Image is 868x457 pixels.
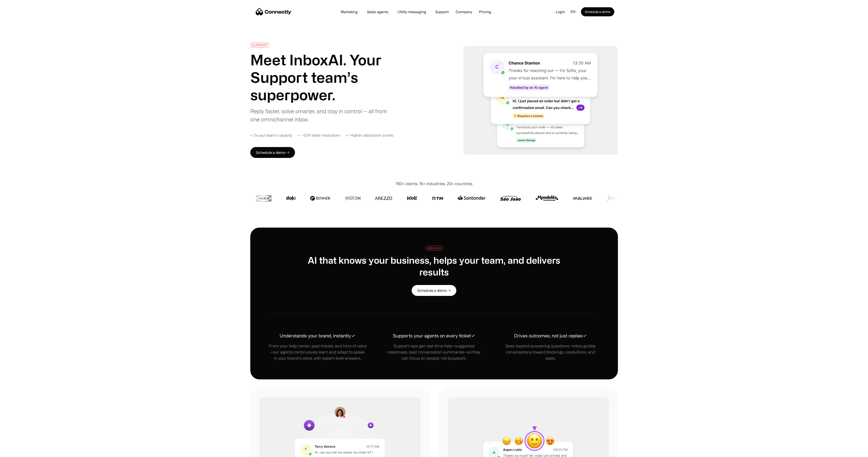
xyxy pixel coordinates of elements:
[363,10,392,14] a: Sales agents
[268,343,367,361] div: From your help center, past tickets, and tone of voice—our agents continuously learn and adapt to...
[250,51,388,103] h1: Meet InboxAI. Your Support team’s superpower.
[385,343,483,361] div: Support reps get real-time help—suggested responses, past conversation summaries—so they can focu...
[302,254,567,278] h1: AI that knows your business, helps your team, and delivers results
[252,43,268,47] div: SUPPORT
[475,10,495,14] a: Pricing
[5,449,27,455] aside: Language selected: English
[569,8,581,15] div: en
[581,7,614,16] a: Schedule a demo
[427,246,441,250] div: INBOX AI
[456,9,472,15] div: Company
[9,449,27,455] ul: Language list
[432,10,452,14] a: Support
[346,133,393,138] div: ✓ Higher satisfaction scores
[250,133,292,138] div: ✓ 2x your team’s capacity
[394,10,430,14] a: Utility messaging
[501,343,600,361] div: Goes beyond answering questions—Inbox guides conversations toward bookings, resolutions, and sales.
[250,107,388,123] div: Reply faster, solve smarter, and stay in control — all from one omnichannel inbox.
[552,8,569,15] a: Login
[337,10,361,14] a: Marketing
[250,147,295,158] a: Schedule a demo →
[256,8,291,15] a: home
[570,8,575,15] div: en
[393,332,475,339] h1: Supports your agents on every ticket✓
[280,332,355,339] h1: Understands your brand, instantly✓
[454,9,473,15] div: Company
[298,133,340,138] div: ✓ ~52% faster resolutions
[412,285,456,296] a: Schedule a demo →
[514,332,587,339] h1: Drives outcomes, not just replies✓
[396,181,472,187] div: 150+ clients, 15+ industries, 20+ countries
